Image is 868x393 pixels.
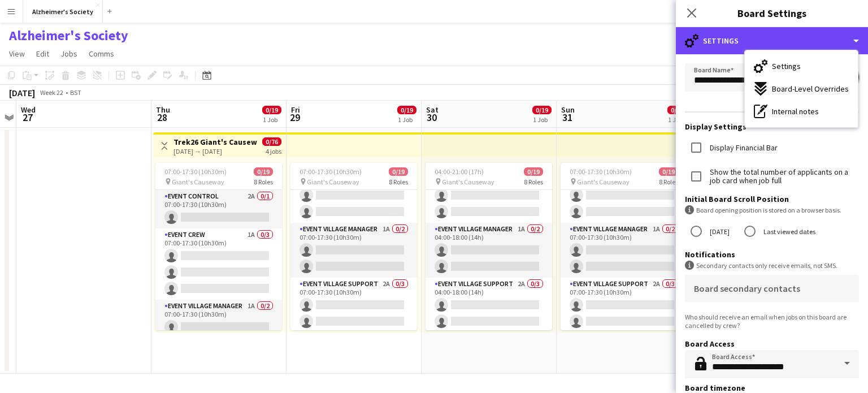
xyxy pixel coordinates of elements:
[56,46,82,61] a: Jobs
[708,168,859,185] label: Show the total number of applicants on a job card when job full
[300,167,362,176] span: 07:00-17:30 (10h30m)
[561,163,687,330] app-job-card: 07:00-17:30 (10h30m)0/19 Giant's Causeway8 Roles07:00-17:30 (10h30m) Event Village Manager1A0/207...
[694,283,800,294] mat-label: Board secondary contacts
[290,163,417,330] app-job-card: 07:00-17:30 (10h30m)0/19 Giant's Causeway8 Roles07:00-17:30 (10h30m) Event Village Manager1A0/207...
[155,300,282,355] app-card-role: Event Village Manager1A0/207:00-17:30 (10h30m)
[254,167,273,176] span: 0/19
[19,111,36,124] span: 27
[659,167,678,176] span: 0/19
[155,163,282,330] app-job-card: 07:00-17:30 (10h30m)0/19 Giant's Causeway8 RolesEvent Control2A0/107:00-17:30 (10h30m) Event Crew...
[761,223,815,240] label: Last viewed dates
[5,46,29,61] a: View
[154,111,170,124] span: 28
[532,106,552,114] span: 0/19
[289,111,300,124] span: 29
[685,194,859,204] h3: Initial Board Scroll Position
[524,178,543,186] span: 8 Roles
[577,178,630,186] span: Giant's Causeway
[426,105,439,115] span: Sat
[23,1,103,23] button: Alzheimer's Society
[435,167,484,176] span: 04:00-21:00 (17h)
[389,178,408,186] span: 8 Roles
[389,167,408,176] span: 0/19
[685,339,859,349] h3: Board Access
[426,278,552,349] app-card-role: Event Village Support2A0/304:00-18:00 (14h)
[667,106,687,114] span: 0/19
[685,122,859,132] h3: Display Settings
[685,261,859,270] div: Secondary contacts only receive emails, not SMS.
[156,105,170,115] span: Thu
[60,49,77,59] span: Jobs
[397,106,416,114] span: 0/19
[290,278,417,349] app-card-role: Event Village Support2A0/307:00-17:30 (10h30m)
[561,223,687,278] app-card-role: Event Village Manager1A0/207:00-17:30 (10h30m)
[36,49,49,59] span: Edit
[745,55,858,77] button: Settings
[426,163,552,330] app-job-card: 04:00-21:00 (17h)0/19 Giant's Causeway8 Roles04:00-18:00 (14h) Event Village Manager1A0/204:00-18...
[21,105,36,115] span: Wed
[659,178,678,186] span: 8 Roles
[676,6,868,20] h3: Board Settings
[164,167,227,176] span: 07:00-17:30 (10h30m)
[708,144,778,152] label: Display Financial Bar
[772,84,849,94] span: Board-Level Overrides
[172,178,224,186] span: Giant's Causeway
[524,167,543,176] span: 0/19
[173,137,258,147] h3: Trek26 Giant's Causeway
[685,205,859,215] div: Board opening position is stored on a browser basis.
[424,111,439,124] span: 30
[685,249,859,260] h3: Notifications
[70,88,81,97] div: BST
[570,167,632,176] span: 07:00-17:30 (10h30m)
[254,178,273,186] span: 8 Roles
[685,383,859,393] h3: Board timezone
[745,100,858,123] button: Internal notes
[307,178,359,186] span: Giant's Causeway
[772,106,819,116] span: Internal notes
[442,178,494,186] span: Giant's Causeway
[561,105,575,115] span: Sun
[173,147,258,156] div: [DATE] → [DATE]
[266,146,281,156] div: 4 jobs
[398,115,416,124] div: 1 Job
[290,223,417,278] app-card-role: Event Village Manager1A0/207:00-17:30 (10h30m)
[745,77,858,100] button: Board-Level Overrides
[533,115,551,124] div: 1 Job
[426,223,552,278] app-card-role: Event Village Manager1A0/204:00-18:00 (14h)
[262,106,281,114] span: 0/19
[155,228,282,300] app-card-role: Event Crew1A0/307:00-17:30 (10h30m)
[668,115,686,124] div: 1 Job
[772,61,801,71] span: Settings
[32,46,54,61] a: Edit
[89,49,114,59] span: Comms
[84,46,119,61] a: Comms
[155,190,282,228] app-card-role: Event Control2A0/107:00-17:30 (10h30m)
[561,278,687,349] app-card-role: Event Village Support2A0/307:00-17:30 (10h30m)
[9,87,35,98] div: [DATE]
[263,115,281,124] div: 1 Job
[685,313,859,330] div: Who should receive an email when jobs on this board are cancelled by crew?
[9,27,128,44] h1: Alzheimer's Society
[37,88,66,97] span: Week 22
[676,27,868,54] div: Settings
[9,49,25,59] span: View
[291,105,300,115] span: Fri
[262,137,281,146] span: 0/76
[559,111,575,124] span: 31
[708,223,730,240] label: [DATE]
